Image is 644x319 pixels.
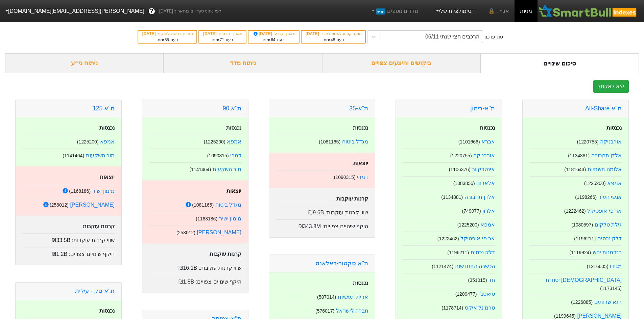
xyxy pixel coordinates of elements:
span: 71 [220,37,224,42]
small: ( 1090315 ) [207,153,229,158]
a: אר פי אופטיקל [460,236,495,241]
a: אברא [481,139,495,144]
div: ניתוח ני״ע [5,53,164,73]
div: היקף שינויים צפויים : [22,247,115,258]
a: הזדמנות יהש [593,249,622,255]
a: חברה לישראל [336,308,368,314]
a: ת''א סקטור-באלאנס [315,260,368,267]
a: אמפא [480,222,495,228]
a: ת''א-רימון [470,105,495,112]
div: בעוד ימים [305,37,362,43]
span: ₪33.5B [52,237,70,243]
div: היקף שינויים צפויים : [276,219,368,231]
span: ₪16.1B [178,265,197,271]
a: הכשרה התחדשות [455,263,495,269]
div: סיכום שינויים [480,53,639,73]
small: ( 1216605 ) [587,264,609,269]
a: מור השקעות [213,166,241,172]
small: ( 1220755 ) [577,139,599,144]
a: ארית תעשיות [338,294,368,300]
a: אינטרקיור [472,166,495,172]
div: היקף שינויים צפויים : [149,275,241,286]
div: בעוד ימים [202,37,242,43]
a: ת"א-35 [349,105,368,112]
span: חדש [376,8,385,15]
span: 85 [165,37,169,42]
small: ( 1081165 ) [192,202,214,208]
a: דמרי [230,153,241,158]
a: טיאסג'י [478,291,495,297]
div: סוג עדכון [484,33,503,41]
div: תאריך קובע : [252,31,295,37]
a: אורבניקה [600,139,622,144]
strong: נכנסות [226,125,241,131]
strong: יוצאות [226,188,241,194]
a: ת''א טק - עילית [75,288,115,294]
small: ( 1168186 ) [69,188,91,194]
strong: נכנסות [606,125,622,131]
a: מימון ישיר [92,188,115,194]
span: ₪343.8M [299,223,321,229]
a: ת''א 90 [223,105,241,112]
div: מועד קובע לאחוז ציבור : [305,31,362,37]
a: טרמינל איקס [465,305,495,311]
span: [DATE] [203,31,218,36]
small: ( 1090315 ) [334,175,356,180]
small: ( 258012 ) [176,230,195,235]
small: ( 1106376 ) [449,167,471,172]
a: אמפא [227,139,241,144]
small: ( 1222462 ) [437,236,459,241]
div: הרכבים חצי שנתי 06/11 [425,33,479,41]
a: מימון ישיר [219,216,241,221]
span: [DATE] [306,31,320,36]
a: [PERSON_NAME] [197,230,241,235]
span: ₪1.2B [52,251,67,257]
small: ( 1222462 ) [564,208,586,214]
small: ( 1121474 ) [432,264,453,269]
small: ( 1141464 ) [63,153,84,158]
a: מגידו [610,263,622,269]
button: יצא לאקסל [593,80,629,93]
a: רגא שרותים [594,299,622,305]
a: מגדל ביטוח [215,202,241,208]
strong: יוצאות [100,174,115,180]
a: אמפא [607,180,622,186]
small: ( 1196211 ) [447,250,469,255]
a: אר פי אופטיקל [587,208,622,214]
small: ( 1198266 ) [575,194,597,200]
small: ( 1225200 ) [204,139,225,144]
span: לפי נתוני סוף יום מתאריך [DATE] [159,8,221,15]
small: ( 1119924 ) [569,250,591,255]
small: ( 1225200 ) [584,181,606,186]
small: ( 1181643 ) [564,167,586,172]
small: ( 749077 ) [462,208,481,214]
a: [DEMOGRAPHIC_DATA] יסודות [546,277,622,283]
small: ( 576017 ) [315,308,334,314]
a: אמפא [100,139,115,144]
div: בעוד ימים [142,37,193,43]
small: ( 587014 ) [317,294,336,300]
a: גילת טלקום [595,222,622,228]
small: ( 1080597 ) [571,222,593,228]
a: חד [488,277,495,283]
a: ת''א 125 [93,105,115,112]
small: ( 1101666 ) [458,139,480,144]
small: ( 1141464 ) [189,167,211,172]
a: מדדים נוספיםחדש [367,4,421,18]
small: ( 258012 ) [50,202,69,208]
strong: נכנסות [480,125,495,131]
strong: קרנות עוקבות [83,223,115,229]
span: [DATE] [253,31,273,36]
a: [PERSON_NAME] [70,202,115,208]
a: אלדן תחבורה [464,194,495,200]
strong: קרנות עוקבות [336,196,368,202]
small: ( 1081165 ) [319,139,340,144]
span: [DATE] [142,31,157,36]
div: ניתוח מדד [164,53,322,73]
small: ( 1225200 ) [457,222,479,228]
div: שווי קרנות עוקבות : [276,206,368,217]
small: ( 1178714 ) [442,305,463,311]
a: אלארום [476,180,495,186]
small: ( 1083856 ) [453,181,475,186]
strong: קרנות עוקבות [210,251,241,257]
